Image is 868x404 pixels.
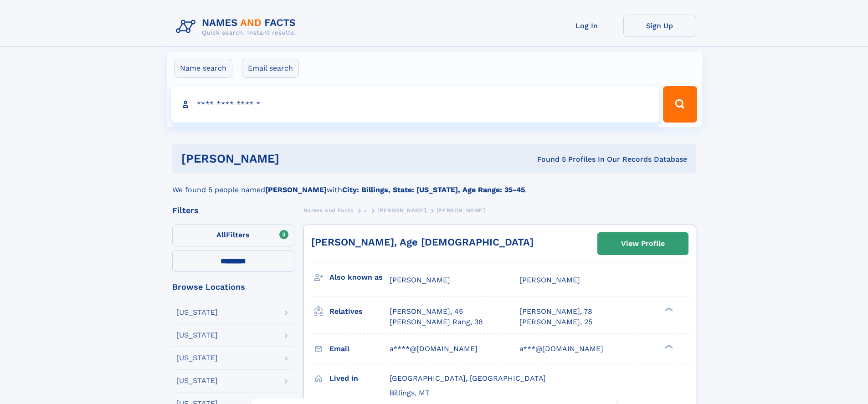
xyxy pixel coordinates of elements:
[176,377,218,384] div: [US_STATE]
[663,307,673,312] div: ❯
[519,317,592,327] a: [PERSON_NAME], 25
[216,230,226,239] span: All
[390,276,450,284] span: [PERSON_NAME]
[329,371,390,386] h3: Lived in
[598,233,688,255] a: View Profile
[663,86,697,123] button: Search Button
[176,354,218,362] div: [US_STATE]
[176,309,218,316] div: [US_STATE]
[172,225,294,246] label: Filters
[181,153,408,164] h1: [PERSON_NAME]
[663,343,673,349] div: ❯
[550,15,623,37] a: Log In
[242,59,299,78] label: Email search
[329,304,390,319] h3: Relatives
[390,374,546,383] span: [GEOGRAPHIC_DATA], [GEOGRAPHIC_DATA]
[519,307,592,317] a: [PERSON_NAME], 78
[408,154,687,164] div: Found 5 Profiles In Our Records Database
[342,185,525,194] b: City: Billings, State: [US_STATE], Age Range: 35-45
[390,307,463,317] a: [PERSON_NAME], 45
[390,317,483,327] a: [PERSON_NAME] Rang, 38
[437,207,485,214] span: [PERSON_NAME]
[519,344,603,353] span: a***@[DOMAIN_NAME]
[303,205,354,216] a: Names and Facts
[364,207,367,214] span: J
[172,174,696,195] div: We found 5 people named with .
[519,276,580,284] span: [PERSON_NAME]
[390,389,430,397] span: Billings, MT
[171,86,659,123] input: search input
[329,270,390,285] h3: Also known as
[174,59,232,78] label: Name search
[623,15,696,37] a: Sign Up
[172,15,303,39] img: Logo Names and Facts
[172,283,294,291] div: Browse Locations
[311,236,534,248] a: [PERSON_NAME], Age [DEMOGRAPHIC_DATA]
[621,233,665,254] div: View Profile
[377,207,426,214] span: [PERSON_NAME]
[329,341,390,357] h3: Email
[364,205,367,216] a: J
[176,332,218,339] div: [US_STATE]
[377,205,426,216] a: [PERSON_NAME]
[265,185,327,194] b: [PERSON_NAME]
[172,206,294,215] div: Filters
